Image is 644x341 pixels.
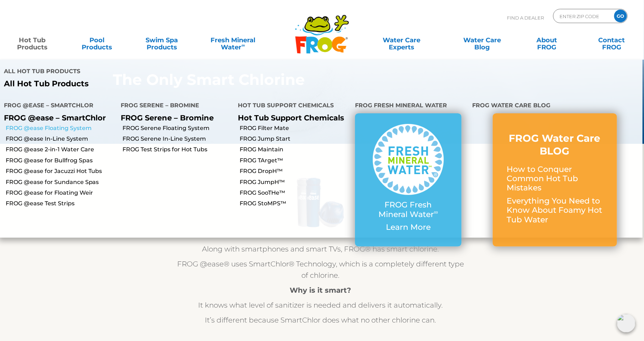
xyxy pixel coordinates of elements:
p: Along with smartphones and smart TVs, FROG® has smart chlorine. [175,243,466,255]
h4: FROG Serene – Bromine [121,99,227,113]
a: FROG @ease for Floating Weir [6,189,116,197]
a: FROG Filter Mate [240,124,350,132]
a: FROG @ease 2-in-1 Water Care [6,146,116,153]
p: Everything You Need to Know About Foamy Hot Tub Water [507,196,603,224]
h4: All Hot Tub Products [4,65,315,79]
a: FROG Jump Start [240,135,350,143]
p: FROG @ease® uses SmartChlor® Technology, which is a completely different type of chlorine. [175,258,466,281]
a: FROG @ease for Bullfrog Spas [6,157,116,164]
a: FROG SooTHe™ [240,189,350,197]
a: FROG @ease Test Strips [6,200,116,207]
a: FROG @ease Floating System [6,124,116,132]
p: Learn More [369,223,447,232]
input: Zip Code Form [559,11,607,21]
p: FROG Fresh Mineral Water [369,200,447,219]
h4: Hot Tub Support Chemicals [238,99,344,113]
a: FROG DropH™ [240,167,350,175]
a: Hot TubProducts [7,33,58,47]
a: FROG JumpH™ [240,178,350,186]
a: FROG Maintain [240,146,350,153]
a: ContactFROG [586,33,637,47]
input: GO [614,10,627,22]
a: Hot Tub Support Chemicals [238,113,344,122]
p: How to Conquer Common Hot Tub Mistakes [507,165,603,193]
a: FROG Serene In-Line System [122,135,233,143]
a: FROG @ease for Jacuzzi Hot Tubs [6,167,116,175]
a: FROG Water Care BLOG How to Conquer Common Hot Tub Mistakes Everything You Need to Know About Foa... [507,132,603,228]
h4: FROG Water Care Blog [472,99,637,113]
a: FROG @ease In-Line System [6,135,116,143]
a: FROG Fresh Mineral Water∞ Learn More [369,124,447,236]
a: Fresh MineralWater∞ [201,33,264,47]
a: Water CareBlog [457,33,507,47]
a: AboutFROG [522,33,572,47]
p: It knows what level of sanitizer is needed and delivers it automatically. [175,299,466,311]
a: FROG Test Strips for Hot Tubs [122,146,233,153]
p: It’s different because SmartChlor does what no other chlorine can. [175,314,466,326]
a: PoolProducts [72,33,122,47]
p: FROG @ease – SmartChlor [4,113,110,122]
p: Find A Dealer [507,9,544,27]
a: Swim SpaProducts [137,33,187,47]
h3: FROG Water Care BLOG [507,132,603,158]
sup: ∞ [241,42,245,48]
p: FROG Serene – Bromine [121,113,227,122]
a: FROG Serene Floating System [122,124,233,132]
img: openIcon [617,314,635,332]
a: FROG StoMPS™ [240,200,350,207]
a: Water CareExperts [361,33,443,47]
a: FROG TArget™ [240,157,350,164]
sup: ∞ [434,209,438,216]
a: All Hot Tub Products [4,79,315,88]
strong: Why is it smart? [290,286,351,294]
a: FROG @ease for Sundance Spas [6,178,116,186]
h4: FROG Fresh Mineral Water [355,99,462,113]
h4: FROG @ease – SmartChlor [4,99,110,113]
